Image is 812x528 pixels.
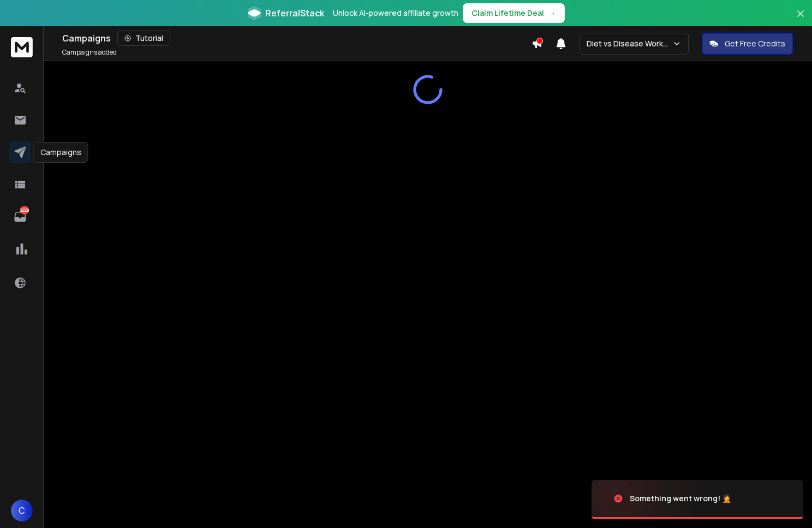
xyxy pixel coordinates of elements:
[62,31,532,46] div: Campaigns
[725,38,785,49] p: Get Free Credits
[630,493,731,504] div: Something went wrong! 🤦
[333,8,458,19] p: Unlock AI-powered affiliate growth
[33,142,88,163] div: Campaigns
[265,7,324,20] span: ReferralStack
[117,31,170,46] button: Tutorial
[548,8,556,19] span: →
[20,206,29,215] p: 2229
[702,33,793,55] button: Get Free Credits
[587,38,672,49] p: Diet vs Disease Workspace
[11,500,33,521] button: C
[592,469,701,528] img: image
[463,3,565,23] button: Claim Lifetime Deal→
[62,48,117,57] p: Campaigns added
[9,206,31,228] a: 2229
[793,7,808,33] button: Close banner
